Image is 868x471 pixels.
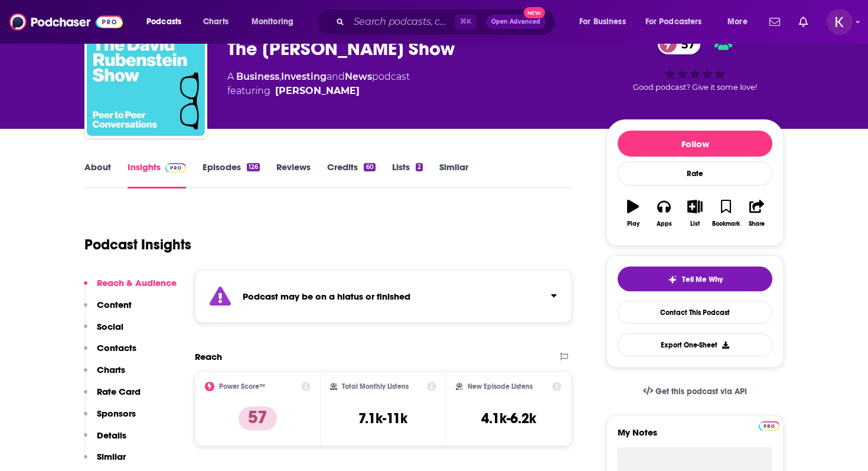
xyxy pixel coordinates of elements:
[97,451,126,462] p: Similar
[682,275,723,284] span: Tell Me Why
[345,71,372,82] a: News
[727,14,748,30] span: More
[648,192,679,235] button: Apps
[416,163,423,171] div: 2
[84,161,111,189] a: About
[84,342,136,364] button: Contacts
[84,408,136,430] button: Sponsors
[84,321,123,343] button: Social
[658,34,701,54] a: 57
[633,83,757,92] span: Good podcast? Give it some love!
[645,14,702,30] span: For Podcasters
[618,131,772,157] button: Follow
[618,161,772,186] div: Rate
[236,71,279,82] a: Business
[655,386,747,397] span: Get this podcast via API
[455,14,477,30] span: ⌘ K
[128,161,186,189] a: InsightsPodchaser Pro
[84,430,126,451] button: Details
[579,14,626,30] span: For Business
[634,377,756,406] a: Get this podcast via API
[276,161,311,189] a: Reviews
[670,34,701,54] span: 57
[219,382,265,391] h2: Power Score™
[243,291,410,302] strong: Podcast may be on a hiatus or finished
[680,192,710,235] button: List
[342,382,409,391] h2: Total Monthly Listens
[486,15,546,29] button: Open AdvancedNew
[84,236,191,254] h1: Podcast Insights
[618,301,772,324] a: Contact This Podcast
[618,267,772,291] button: tell me why sparkleTell Me Why
[481,410,536,427] h3: 4.1k-6.2k
[97,277,177,288] p: Reach & Audience
[657,220,672,228] div: Apps
[165,163,186,173] img: Podchaser Pro
[742,192,772,235] button: Share
[9,11,123,33] img: Podchaser - Follow, Share and Rate Podcasts
[710,192,741,235] button: Bookmark
[97,430,126,441] p: Details
[146,14,181,30] span: Podcasts
[239,407,277,430] p: 57
[84,277,177,299] button: Reach & Audience
[827,9,853,35] span: Logged in as kwignall
[227,70,410,98] div: A podcast
[203,161,260,189] a: Episodes126
[618,333,772,356] button: Export One-Sheet
[84,364,125,386] button: Charts
[327,161,375,189] a: Credits60
[138,12,197,31] button: open menu
[759,421,779,431] img: Podchaser Pro
[668,275,677,284] img: tell me why sparkle
[627,220,639,228] div: Play
[97,408,136,419] p: Sponsors
[524,7,545,18] span: New
[571,12,641,31] button: open menu
[84,386,141,408] button: Rate Card
[247,163,260,171] div: 126
[712,220,740,228] div: Bookmark
[349,12,455,31] input: Search podcasts, credits, & more...
[281,71,327,82] a: Investing
[759,420,779,431] a: Pro website
[97,321,123,332] p: Social
[84,299,132,321] button: Content
[97,364,125,375] p: Charts
[749,220,765,228] div: Share
[275,84,360,98] a: David Rubenstein
[618,192,648,235] button: Play
[491,19,540,25] span: Open Advanced
[827,9,853,35] img: User Profile
[97,342,136,353] p: Contacts
[827,9,853,35] button: Show profile menu
[195,351,222,362] h2: Reach
[97,299,132,310] p: Content
[327,71,345,82] span: and
[195,270,572,323] section: Click to expand status details
[719,12,762,31] button: open menu
[252,14,293,30] span: Monitoring
[690,220,700,228] div: List
[358,410,407,427] h3: 7.1k-11k
[364,163,375,171] div: 60
[618,427,772,447] label: My Notes
[195,12,236,31] a: Charts
[328,8,567,35] div: Search podcasts, credits, & more...
[794,12,812,32] a: Show notifications dropdown
[279,71,281,82] span: ,
[392,161,423,189] a: Lists2
[638,12,719,31] button: open menu
[243,12,309,31] button: open menu
[227,84,410,98] span: featuring
[439,161,468,189] a: Similar
[765,12,785,32] a: Show notifications dropdown
[87,18,205,136] img: The David Rubenstein Show
[203,14,229,30] span: Charts
[468,382,533,391] h2: New Episode Listens
[97,386,141,397] p: Rate Card
[606,26,784,99] div: 57Good podcast? Give it some love!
